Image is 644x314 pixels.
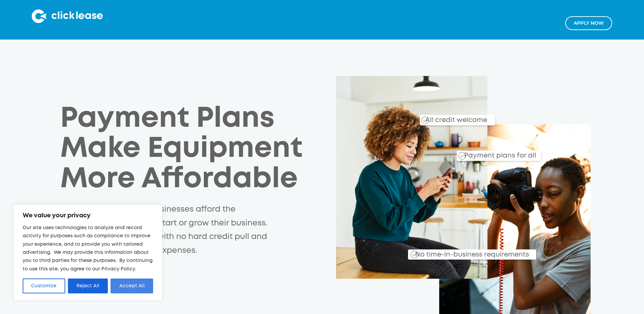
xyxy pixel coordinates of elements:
div: All credit welcome [399,111,495,125]
img: Checkmark_callout [421,117,429,124]
img: Clicklease logo [32,9,103,23]
p: Clicklease helps small businesses afford the equipment they need to start or grow their business.... [60,203,271,258]
img: Checkmark_callout [458,152,466,160]
button: Customize [23,279,65,293]
h1: Payment Plans Make Equipment More Affordable [60,104,316,195]
p: We value your privacy [23,212,153,220]
img: Checkmark_callout [411,251,418,258]
span: Our site uses technologies to analyze and record activity for purposes such as compliance to impr... [23,226,152,271]
div: We value your privacy [14,204,162,300]
div: No time-in-business requirements [376,243,536,260]
button: Reject All [68,279,108,293]
button: Accept All [111,279,153,293]
a: Apply NOw [565,16,612,30]
div: Payment plans for all [461,147,536,161]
